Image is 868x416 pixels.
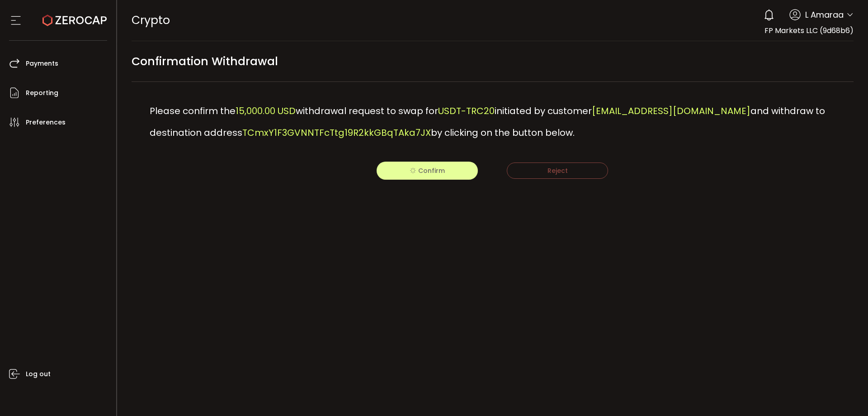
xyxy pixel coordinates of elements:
span: Payments [26,57,58,70]
span: Reject [547,166,568,175]
span: Preferences [26,116,66,129]
span: Log out [26,368,51,381]
span: Confirmation Withdrawal [132,51,278,72]
span: by clicking on the button below. [431,126,575,139]
iframe: Chat Widget [763,318,868,416]
span: 15,000.00 USD [236,105,296,117]
span: TCmxY1F3GVNNTFcTtg19R2kkGBqTAka7JX [242,126,431,139]
span: FP Markets LLC (9d68b6) [764,25,854,36]
span: Reporting [26,86,58,100]
span: L Amaraa [805,9,844,21]
span: withdrawal request to swap for [296,105,438,117]
span: USDT-TRC20 [438,105,495,117]
span: [EMAIL_ADDRESS][DOMAIN_NAME] [592,105,750,117]
span: Please confirm the [150,105,236,117]
button: Reject [507,163,608,179]
span: Crypto [132,12,170,28]
span: initiated by customer [495,105,592,117]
